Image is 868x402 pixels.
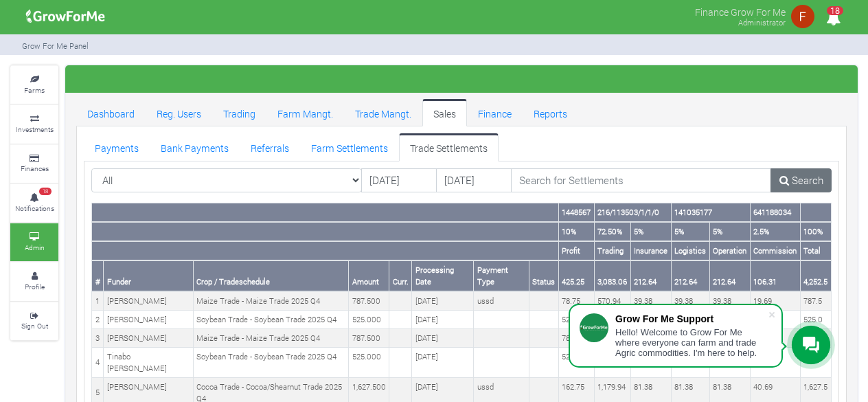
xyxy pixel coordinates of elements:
[558,348,594,378] td: 52.5
[21,321,48,331] small: Sign Out
[770,168,832,193] a: Search
[750,241,800,260] th: Commission
[558,291,594,310] td: 78.75
[10,263,58,300] a: Profile
[750,291,800,310] td: 19.69
[474,260,529,291] th: Payment Type
[412,348,474,378] td: [DATE]
[615,327,768,358] div: Hello! Welcome to Grow For Me where everyone can farm and trade Agric commodities. I'm here to help.
[558,329,594,348] td: 78.75
[671,291,709,310] td: 39.38
[800,241,831,260] th: Total
[25,243,45,252] small: Admin
[104,329,194,348] td: [PERSON_NAME]
[827,6,843,15] span: 18
[630,291,671,310] td: 39.38
[558,311,594,329] td: 52.5
[671,203,750,222] th: 141035177
[412,311,474,329] td: [DATE]
[412,291,474,310] td: [DATE]
[104,291,194,310] td: [PERSON_NAME]
[104,260,194,291] th: Funder
[193,291,349,310] td: Maize Trade - Maize Trade 2025 Q4
[695,3,786,19] p: Finance Grow For Me
[21,3,110,30] img: growforme image
[671,222,709,241] th: 5%
[84,133,150,161] a: Payments
[10,184,58,222] a: 18 Notifications
[193,311,349,329] td: Soybean Trade - Soybean Trade 2025 Q4
[10,223,58,261] a: Admin
[24,85,45,95] small: Farms
[467,99,523,126] a: Finance
[21,164,49,173] small: Finances
[820,13,847,26] a: 18
[361,168,437,193] input: DD/MM/YYYY
[300,133,399,161] a: Farm Settlements
[25,282,45,291] small: Profile
[630,241,671,260] th: Insurance
[349,291,389,310] td: 787.500
[92,311,104,329] td: 2
[39,188,52,196] span: 18
[671,260,709,291] th: 212.64
[16,124,54,134] small: Investments
[594,222,630,241] th: 72.50%
[10,105,58,143] a: Investments
[750,222,800,241] th: 2.5%
[800,222,831,241] th: 100%
[558,260,594,291] th: 425.25
[92,291,104,310] td: 1
[709,241,750,260] th: Operation
[92,329,104,348] td: 3
[474,291,529,310] td: ussd
[92,260,104,291] th: #
[750,203,800,222] th: 641188034
[92,348,104,378] td: 4
[800,260,831,291] th: 4,252.5
[558,222,594,241] th: 10%
[523,99,578,126] a: Reports
[750,260,800,291] th: 106.31
[193,260,349,291] th: Crop / Tradeschedule
[422,99,467,126] a: Sales
[349,348,389,378] td: 525.000
[10,145,58,183] a: Finances
[594,291,630,310] td: 570.94
[240,133,300,161] a: Referrals
[630,222,671,241] th: 5%
[709,222,750,241] th: 5%
[10,66,58,104] a: Farms
[104,348,194,378] td: Tinabo [PERSON_NAME]
[671,241,709,260] th: Logistics
[104,311,194,329] td: [PERSON_NAME]
[344,99,422,126] a: Trade Mangt.
[436,168,512,193] input: DD/MM/YYYY
[146,99,212,126] a: Reg. Users
[709,260,750,291] th: 212.64
[389,260,412,291] th: Curr.
[22,41,89,51] small: Grow For Me Panel
[594,260,630,291] th: 3,083.06
[709,291,750,310] td: 39.38
[529,260,558,291] th: Status
[349,311,389,329] td: 525.000
[76,99,146,126] a: Dashboard
[15,203,54,213] small: Notifications
[193,329,349,348] td: Maize Trade - Maize Trade 2025 Q4
[212,99,266,126] a: Trading
[399,133,499,161] a: Trade Settlements
[738,17,786,27] small: Administrator
[349,329,389,348] td: 787.500
[615,313,768,324] div: Grow For Me Support
[349,260,389,291] th: Amount
[800,291,831,310] td: 787.5
[412,329,474,348] td: [DATE]
[800,311,831,329] td: 525.0
[630,260,671,291] th: 212.64
[511,168,772,193] input: Search for Settlements
[594,241,630,260] th: Trading
[820,3,847,34] i: Notifications
[558,203,594,222] th: 1448567
[266,99,344,126] a: Farm Mangt.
